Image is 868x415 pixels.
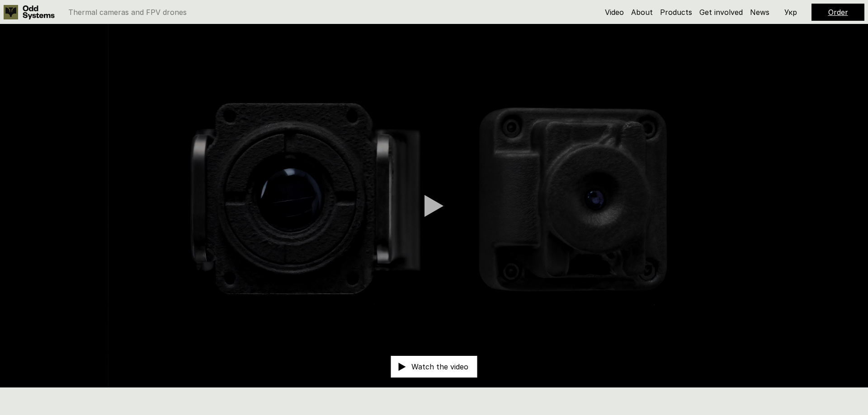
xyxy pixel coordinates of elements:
[784,9,797,16] p: Укр
[828,8,848,17] a: Order
[68,9,187,16] p: Thermal cameras and FPV drones
[605,8,624,17] a: Video
[750,8,769,17] a: News
[699,8,743,17] a: Get involved
[660,8,692,17] a: Products
[631,8,653,17] a: About
[411,363,468,370] p: Watch the video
